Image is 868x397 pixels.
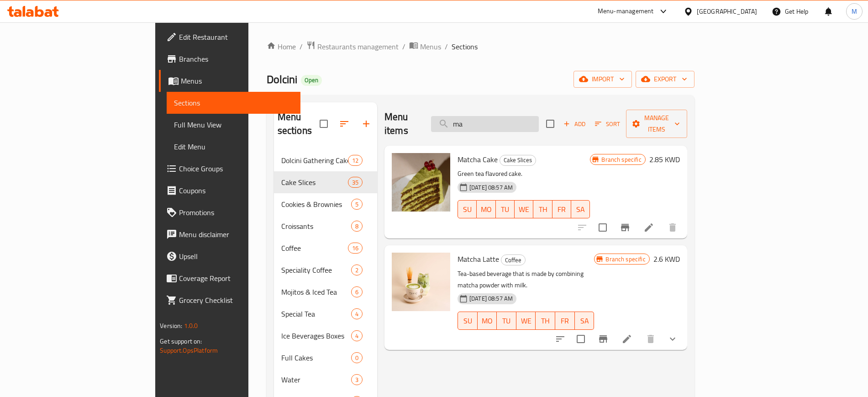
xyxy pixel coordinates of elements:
a: Menus [159,70,300,92]
span: SA [579,314,591,328]
span: TH [537,203,548,216]
span: Add [562,119,587,129]
div: Cake Slices [281,177,348,188]
div: items [351,286,363,297]
span: 5 [352,200,362,209]
div: items [351,330,363,341]
svg: Show Choices [667,333,678,344]
div: Special Tea4 [274,303,377,325]
span: 2 [352,266,362,275]
button: Branch-specific-item [614,217,636,238]
span: Select to update [593,218,612,237]
span: [DATE] 08:57 AM [466,294,516,303]
a: Restaurants management [306,41,399,53]
div: Mojitos & Iced Tea6 [274,281,377,303]
span: 4 [352,310,362,318]
button: Add section [355,113,377,135]
p: Tea-based beverage that is made by combining matcha powder with milk. [458,268,594,291]
span: WE [518,203,530,216]
div: Menu-management [598,6,654,17]
span: Branches [179,53,293,64]
button: show more [662,328,684,350]
span: Ice Beverages Boxes [281,330,351,341]
span: Select to update [571,329,590,349]
span: Select all sections [314,114,333,133]
div: Cake Slices [500,155,536,166]
button: MO [478,312,497,330]
h6: 2.85 KWD [649,153,680,166]
div: items [351,352,363,363]
a: Menu disclaimer [159,223,300,245]
div: Open [301,75,322,86]
span: 4 [352,332,362,340]
span: 3 [352,376,362,384]
div: Water3 [274,369,377,391]
button: TH [533,200,552,218]
span: export [643,74,687,85]
span: Promotions [179,207,293,218]
span: Sections [174,97,293,108]
span: Water [281,374,351,385]
span: 6 [352,288,362,296]
a: Promotions [159,201,300,223]
span: Menus [420,41,441,52]
a: Upsell [159,245,300,267]
span: Full Cakes [281,352,351,363]
span: Croissants [281,221,351,232]
span: SU [462,203,473,216]
div: Cookies & Brownies5 [274,193,377,215]
div: Full Cakes0 [274,347,377,369]
button: MO [477,200,495,218]
li: / [402,41,405,52]
span: Sort items [589,117,626,131]
a: Grocery Checklist [159,289,300,311]
span: SA [575,203,586,216]
h2: Menu items [384,110,420,138]
span: Branch specific [602,255,649,264]
div: items [351,265,363,275]
button: FR [555,312,575,330]
span: Full Menu View [174,119,293,130]
span: Edit Restaurant [179,32,293,42]
span: MO [481,314,494,328]
a: Menus [409,41,441,53]
span: Coupons [179,185,293,196]
span: Speciality Coffee [281,265,351,275]
div: Croissants8 [274,215,377,237]
button: SA [575,312,594,330]
button: Add [560,117,589,131]
span: Add item [560,117,589,131]
span: Version: [160,320,182,332]
span: MO [480,203,492,216]
span: Cake Slices [500,155,536,165]
div: items [351,199,363,210]
div: Speciality Coffee2 [274,259,377,281]
span: Menus [181,75,293,86]
div: Special Tea [281,308,351,319]
span: Coverage Report [179,273,293,284]
p: Green tea flavored cake. [458,168,590,180]
button: WE [515,200,533,218]
h6: 2.6 KWD [653,253,680,265]
div: [GEOGRAPHIC_DATA] [697,6,757,16]
div: items [351,374,363,385]
span: Restaurants management [317,41,399,52]
a: Choice Groups [159,158,300,180]
div: Coffee [281,243,348,254]
span: Grocery Checklist [179,295,293,306]
span: 35 [348,178,362,187]
span: WE [520,314,532,328]
a: Branches [159,48,300,70]
span: 8 [352,222,362,231]
div: Cookies & Brownies [281,199,351,210]
div: items [351,221,363,232]
button: WE [516,312,536,330]
a: Edit menu item [643,222,654,233]
a: Coverage Report [159,267,300,289]
button: TU [496,200,515,218]
span: import [581,74,625,85]
span: Get support on: [160,335,202,347]
div: Cake Slices35 [274,171,377,193]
